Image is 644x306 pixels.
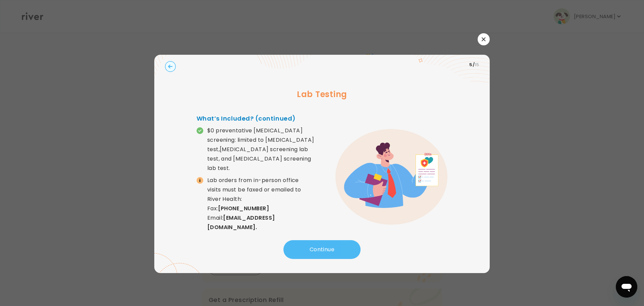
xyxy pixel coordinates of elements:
h4: What’s Included? (continued) [197,114,322,123]
img: error graphic [335,129,447,225]
button: Continue [283,240,361,259]
a: [EMAIL_ADDRESS][DOMAIN_NAME]. [207,214,275,231]
p: Lab orders from in-person office visits must be faxed or emailed to River Health: Fax: Email: [207,176,322,232]
p: $0 preventative [MEDICAL_DATA] screening: limited to [MEDICAL_DATA] test,[MEDICAL_DATA] screening... [207,126,322,173]
a: [PHONE_NUMBER] [218,205,269,212]
h3: Lab Testing [165,88,479,100]
iframe: Button to launch messaging window [616,276,637,298]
